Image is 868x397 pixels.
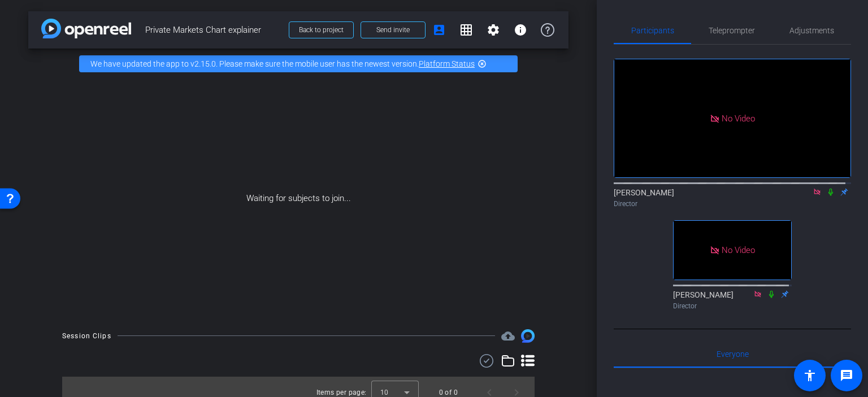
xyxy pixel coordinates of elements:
[789,27,834,34] span: Adjustments
[299,26,344,34] span: Back to project
[614,199,851,209] div: Director
[459,23,473,37] mat-icon: grid_on
[673,289,792,311] div: [PERSON_NAME]
[487,23,500,37] mat-icon: settings
[79,55,518,72] div: We have updated the app to v2.15.0. Please make sure the mobile user has the newest version.
[361,21,426,38] button: Send invite
[419,59,475,68] a: Platform Status
[41,19,131,38] img: app-logo
[62,330,111,342] div: Session Clips
[722,113,755,123] span: No Video
[631,27,674,34] span: Participants
[478,59,487,68] mat-icon: highlight_off
[803,369,817,382] mat-icon: accessibility
[514,23,527,37] mat-icon: info
[501,329,515,343] mat-icon: cloud_upload
[717,350,749,358] span: Everyone
[709,27,755,34] span: Teleprompter
[501,329,515,343] span: Destinations for your clips
[289,21,354,38] button: Back to project
[521,329,535,343] img: Session clips
[614,187,851,209] div: [PERSON_NAME]
[145,19,282,41] span: Private Markets Chart explainer
[673,301,792,311] div: Director
[840,369,853,382] mat-icon: message
[432,23,446,37] mat-icon: account_box
[722,245,755,255] span: No Video
[28,79,568,318] div: Waiting for subjects to join...
[376,25,410,34] span: Send invite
